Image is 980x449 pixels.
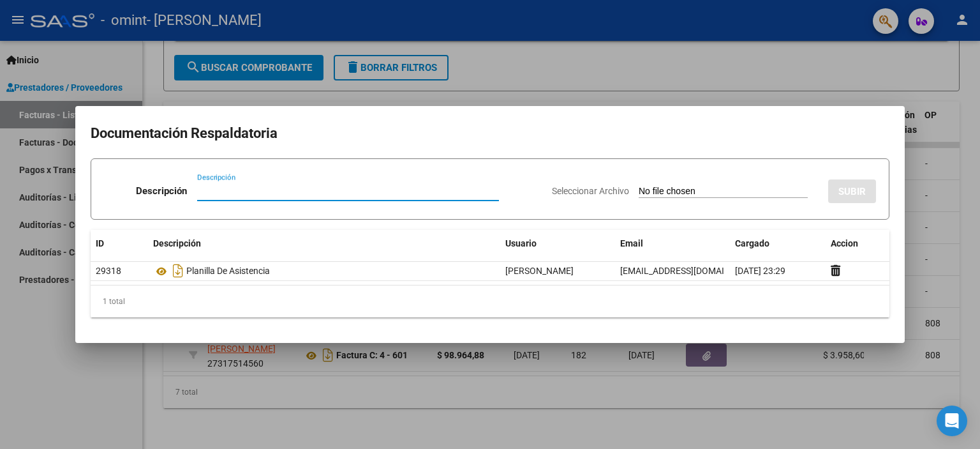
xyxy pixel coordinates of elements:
button: SUBIR [828,179,876,203]
span: Seleccionar Archivo [552,186,629,196]
div: Planilla De Asistencia [153,261,495,281]
datatable-header-cell: Descripción [148,230,500,257]
h2: Documentación Respaldatoria [91,121,889,146]
span: 29318 [96,266,121,276]
datatable-header-cell: Email [615,230,730,257]
datatable-header-cell: Accion [826,230,889,257]
span: Accion [831,238,858,248]
span: [EMAIL_ADDRESS][DOMAIN_NAME] [620,266,762,276]
span: Usuario [505,238,537,248]
span: Cargado [735,238,769,248]
i: Descargar documento [170,261,186,281]
span: SUBIR [838,186,866,197]
span: [PERSON_NAME] [505,266,574,276]
p: Descripción [136,184,187,199]
datatable-header-cell: ID [91,230,148,257]
datatable-header-cell: Cargado [730,230,826,257]
datatable-header-cell: Usuario [500,230,615,257]
span: ID [96,238,104,248]
span: [DATE] 23:29 [735,266,785,276]
span: Email [620,238,643,248]
div: 1 total [91,285,889,317]
div: Open Intercom Messenger [937,406,967,436]
span: Descripción [153,238,201,248]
